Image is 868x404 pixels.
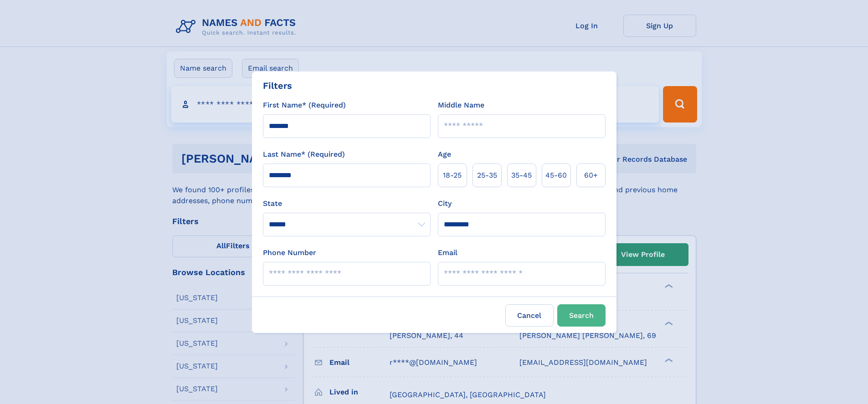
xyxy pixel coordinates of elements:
label: City [438,198,452,209]
label: Last Name* (Required) [263,149,345,160]
label: Middle Name [438,100,484,111]
label: Age [438,149,451,160]
label: Cancel [505,304,554,327]
span: 60+ [584,170,598,181]
div: Filters [263,79,292,92]
span: 18‑25 [443,170,462,181]
button: Search [557,304,606,327]
span: 25‑35 [477,170,497,181]
label: Phone Number [263,247,316,258]
span: 45‑60 [545,170,567,181]
label: First Name* (Required) [263,100,346,111]
label: Email [438,247,457,258]
span: 35‑45 [511,170,532,181]
label: State [263,198,431,209]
